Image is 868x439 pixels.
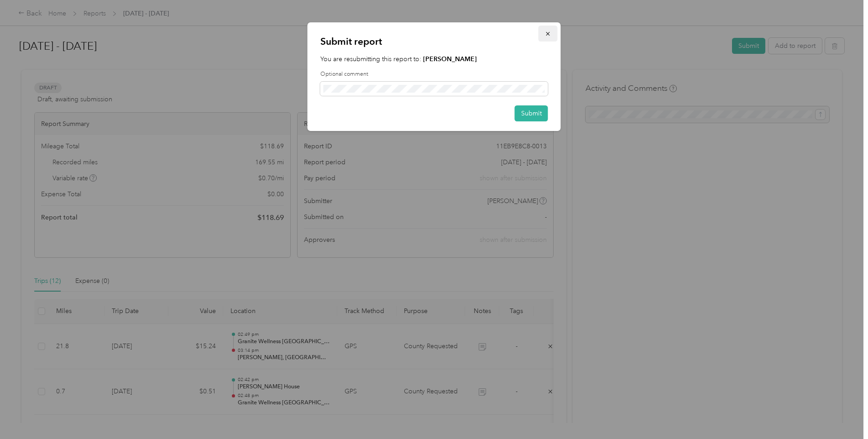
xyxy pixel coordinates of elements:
[817,388,868,439] iframe: Everlance-gr Chat Button Frame
[515,105,548,121] button: Submit
[320,54,548,64] p: You are resubmitting this report to:
[423,55,477,63] strong: [PERSON_NAME]
[320,70,548,78] label: Optional comment
[320,35,548,48] p: Submit report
